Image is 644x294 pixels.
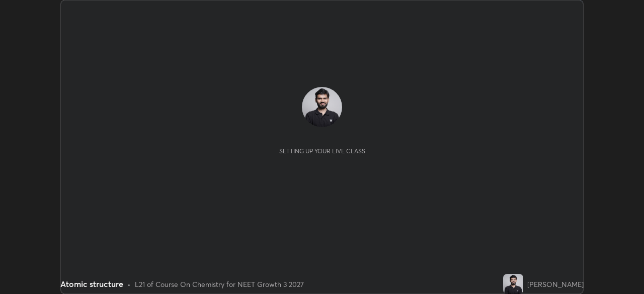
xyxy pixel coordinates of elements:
[527,279,584,289] div: [PERSON_NAME]
[503,274,523,294] img: 0c83c29822bb4980a4694bc9a4022f43.jpg
[302,87,342,127] img: 0c83c29822bb4980a4694bc9a4022f43.jpg
[135,279,304,289] div: L21 of Course On Chemistry for NEET Growth 3 2027
[127,279,131,289] div: •
[60,278,123,290] div: Atomic structure
[279,147,365,155] div: Setting up your live class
